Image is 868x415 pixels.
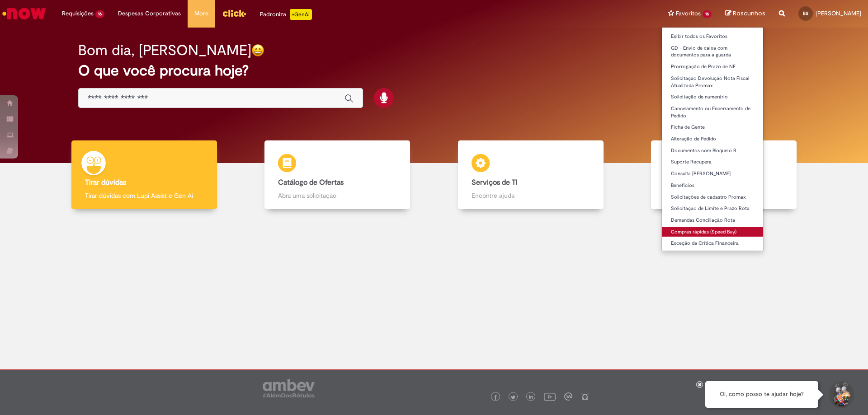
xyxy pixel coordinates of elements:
a: Cancelamento ou Encerramento de Pedido [662,104,763,121]
img: logo_footer_naosei.png [581,392,589,401]
a: Documentos com Bloqueio R [662,146,763,156]
a: Solicitação de numerário [662,92,763,102]
a: Solicitação de Limite e Prazo Rota [662,204,763,214]
span: 16 [95,10,104,18]
a: Solicitações de cadastro Promax [662,192,763,202]
img: logo_footer_youtube.png [544,391,556,402]
img: logo_footer_linkedin.png [529,395,533,400]
a: Tirar dúvidas Tirar dúvidas com Lupi Assist e Gen Ai [47,140,241,210]
a: Exibir todos os Favoritos [662,32,763,42]
a: Suporte Recupera [662,157,763,167]
p: Abra uma solicitação [278,191,396,200]
img: logo_footer_ambev_rotulo_gray.png [263,379,315,397]
a: Demandas Conciliação Rota [662,215,763,225]
a: Prorrogação de Prazo de NF [662,62,763,72]
span: Despesas Corporativas [118,9,181,18]
span: 16 [703,10,712,18]
span: Rascunhos [733,9,765,18]
span: Requisições [62,9,94,18]
ul: Favoritos [661,27,764,251]
img: logo_footer_workplace.png [564,392,572,401]
b: Catálogo de Ofertas [278,178,344,187]
p: +GenAi [290,9,312,20]
a: Base de Conhecimento Consulte e aprenda [627,140,821,210]
button: Iniciar Conversa de Suporte [827,381,854,408]
img: ServiceNow [1,5,47,23]
a: Compras rápidas (Speed Buy) [662,227,763,237]
span: [PERSON_NAME] [816,9,861,17]
h2: O que você procura hoje? [78,63,790,79]
span: Favoritos [676,9,701,18]
a: Alteração de Pedido [662,134,763,144]
img: logo_footer_facebook.png [493,395,498,400]
img: click_logo_yellow_360x200.png [222,6,246,20]
b: Serviços de TI [472,178,518,187]
a: Ficha de Gente [662,122,763,132]
div: Padroniza [260,9,312,20]
a: Serviços de TI Encontre ajuda [434,140,627,210]
span: More [194,9,208,18]
a: Consulta [PERSON_NAME] [662,169,763,179]
a: Rascunhos [725,9,765,18]
p: Encontre ajuda [472,191,590,200]
a: Catálogo de Ofertas Abra uma solicitação [241,140,434,210]
a: Benefícios [662,181,763,191]
img: logo_footer_twitter.png [511,395,515,400]
span: BS [803,10,808,16]
a: GD - Envio de caixa com documentos para a guarda [662,43,763,60]
div: Oi, como posso te ajudar hoje? [705,381,818,408]
a: Solicitação Devolução Nota Fiscal Atualizada Promax [662,74,763,90]
p: Tirar dúvidas com Lupi Assist e Gen Ai [85,191,203,200]
a: Exceção da Crítica Financeira [662,238,763,248]
img: happy-face.png [251,44,264,57]
h2: Bom dia, [PERSON_NAME] [78,42,251,58]
b: Tirar dúvidas [85,178,126,187]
